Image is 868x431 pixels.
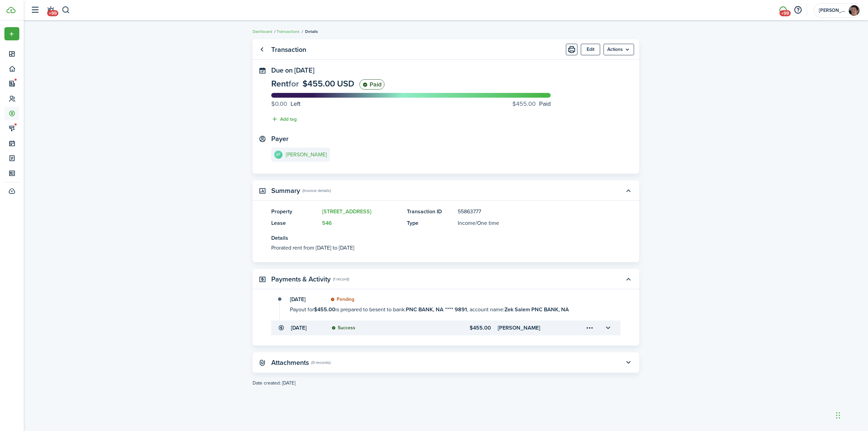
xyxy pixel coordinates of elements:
[458,219,475,227] span: Income
[274,151,282,159] avatar-text: AT
[604,44,634,55] menu-btn: Actions
[332,325,355,331] status: Success
[44,2,57,19] a: Notifications
[407,208,454,216] panel-main-title: Transaction ID
[290,297,324,302] transaction-details-activity-item-date: [DATE]
[271,135,289,143] panel-main-title: Payer
[253,28,272,35] a: Dashboard
[780,10,791,16] span: +99
[322,219,332,227] a: 546
[584,322,595,334] button: Open menu
[305,28,318,35] span: Details
[331,297,354,302] status: Pending
[311,359,331,366] panel-main-subtitle: (0 records)
[28,4,41,17] button: Open sidebar
[271,77,289,90] span: Rent
[271,46,306,54] panel-main-title: Transaction
[458,219,600,227] panel-main-description: /
[271,219,319,227] panel-main-title: Lease
[271,148,330,162] a: AT[PERSON_NAME]
[602,322,614,334] button: Toggle accordion
[271,244,600,252] panel-main-description: Prorated rent from [DATE] to [DATE]
[253,379,639,387] created-at: Date created: [DATE]
[314,306,335,313] b: $455.00
[302,77,354,90] span: $455.00 USD
[271,65,314,75] span: Due on [DATE]
[512,99,551,109] progress-caption-label: Paid
[277,28,300,35] a: Transactions
[604,44,634,55] button: Open menu
[623,357,634,368] button: Toggle accordion
[271,99,287,109] progress-caption-label-value: $0.00
[253,208,639,262] panel-main-body: Toggle accordion
[755,358,868,431] iframe: Chat Widget
[776,2,789,19] a: Messaging
[505,306,569,313] b: Zek Salem PNC BANK, NA
[271,208,319,216] panel-main-title: Property
[289,77,299,90] span: for
[256,44,268,55] a: Go back
[498,324,565,332] transaction-details-table-item-client: Abderrahmen Triki
[333,276,349,282] panel-main-subtitle: (1 record)
[431,324,491,332] transaction-details-table-item-amount: $455.00
[291,324,325,332] transaction-details-table-item-date: [DATE]
[836,405,840,426] div: Drag
[819,8,846,13] span: Andy
[623,273,634,285] button: Toggle accordion
[271,359,309,367] panel-main-title: Attachments
[512,99,536,109] progress-caption-label-value: $455.00
[6,7,16,13] img: TenantCloud
[271,187,300,195] panel-main-title: Summary
[359,79,384,90] status: Paid
[271,234,600,242] panel-main-title: Details
[623,185,634,196] button: Toggle accordion
[849,5,860,16] img: Andy
[271,99,300,109] progress-caption-label: Left
[290,306,599,314] transaction-details-activity-item-descri: Payout for is prepared to be sent to bank: , account name:
[406,306,443,313] b: PNC BANK, NA
[4,27,19,40] button: Open menu
[477,219,499,227] span: One time
[271,275,331,283] panel-main-title: Payments & Activity
[286,152,327,158] e-details-info-title: [PERSON_NAME]
[581,44,600,55] button: Edit
[322,208,371,215] a: [STREET_ADDRESS]
[62,4,70,16] button: Search
[407,219,454,227] panel-main-title: Type
[458,208,600,216] panel-main-description: 55863777
[302,188,331,194] panel-main-subtitle: (Invoice details)
[792,4,804,16] button: Open resource center
[47,10,58,16] span: +99
[253,296,639,346] panel-main-body: Toggle accordion
[271,115,297,123] button: Add tag
[566,44,577,55] button: Print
